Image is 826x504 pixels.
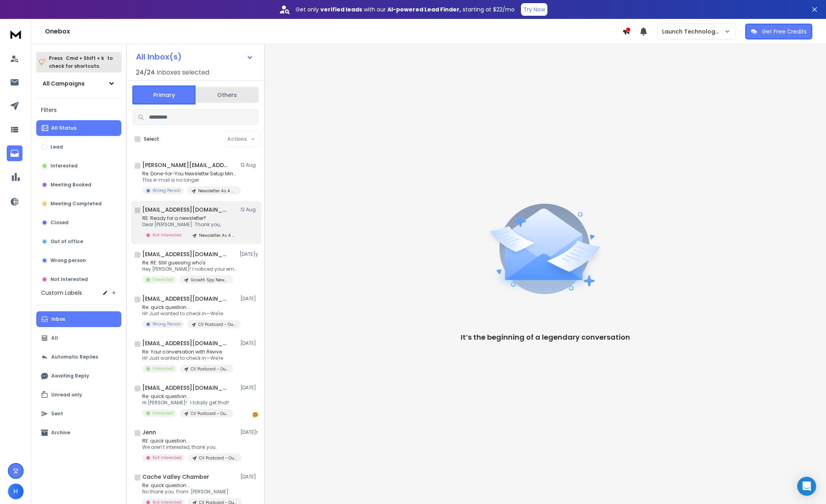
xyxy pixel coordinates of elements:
[142,428,156,436] h1: Jenn
[191,277,229,283] p: Growth Spy Newsletter
[745,24,812,39] button: Get Free Credits
[142,171,237,177] p: Re: Done-for-You Newsletter Setup Minus
[142,250,229,258] h1: [EMAIL_ADDRESS][DOMAIN_NAME]
[461,332,630,343] p: It’s the beginning of a legendary conversation
[8,27,24,41] img: logo
[36,349,121,365] button: Automatic Replies
[195,86,259,104] button: Others
[50,201,102,207] p: Meeting Completed
[142,438,237,444] p: RE: quick question...
[51,430,70,436] p: Archive
[142,339,229,347] h1: [EMAIL_ADDRESS][DOMAIN_NAME]
[240,251,258,257] p: [DATE]y
[50,163,78,169] p: Interested
[8,484,24,499] button: H
[51,373,89,379] p: Awaiting Reply
[142,311,237,317] p: HI! Just wanted to check in—We're
[51,316,65,322] p: Inbox
[45,27,622,36] h1: Onebox
[142,304,237,311] p: Re: quick question...
[320,6,362,13] strong: verified leads
[153,455,182,461] p: Not Interested
[51,125,76,131] p: All Status
[142,444,237,450] p: We aren’t interested, thank you.
[49,54,113,70] p: Press to check for shortcuts.
[142,206,229,214] h1: [EMAIL_ADDRESS][DOMAIN_NAME]
[199,455,237,461] p: CV Postcard - Outscraper
[50,276,88,283] p: Not Interested
[142,393,233,400] p: Re: quick question...
[51,392,82,398] p: Unread only
[142,161,229,169] h1: [PERSON_NAME][EMAIL_ADDRESS][DOMAIN_NAME]
[136,53,182,61] h1: All Inbox(s)
[36,76,121,91] button: All Campaigns
[762,28,807,35] p: Get Free Credits
[191,366,229,372] p: CV Postcard - Outscraper
[142,260,237,266] p: Re: RE: Still guessing who's
[36,253,121,268] button: Wrong person
[153,366,173,372] p: Interested
[36,311,121,327] button: Inbox
[240,385,258,391] p: [DATE]
[36,272,121,287] button: Not Interested
[50,182,91,188] p: Meeting Booked
[387,6,461,13] strong: AI-powered Lead Finder,
[240,340,258,346] p: [DATE]
[142,400,233,406] p: Hi [PERSON_NAME]! I totally get that!
[50,144,63,150] p: Lead
[36,158,121,174] button: Interested
[130,49,260,65] button: All Inbox(s)
[296,6,515,13] p: Get only with our starting at $22/mo
[191,411,229,417] p: CV Postcard - Outscraper
[132,86,195,104] button: Primary
[36,425,121,441] button: Archive
[156,68,209,77] h3: Inboxes selected
[142,266,237,272] p: Hey [PERSON_NAME]! I noticed your email
[36,139,121,155] button: Lead
[240,162,258,168] p: 12 Aug
[240,429,258,435] p: [DATE]r
[142,215,237,221] p: RE: Ready for a newsletter?
[153,321,181,327] p: Wrong Person
[36,387,121,403] button: Unread only
[36,120,121,136] button: All Status
[36,177,121,193] button: Meeting Booked
[36,104,121,115] h3: Filters
[153,188,181,193] p: Wrong Person
[51,354,98,360] p: Automatic Replies
[43,80,85,87] h1: All Campaigns
[198,188,236,194] p: Newsletter As A Service
[240,474,258,480] p: [DATE]
[142,177,237,183] p: This e-mail is no longer
[153,277,173,283] p: Interested
[36,406,121,422] button: Sent
[142,221,237,228] p: Dear [PERSON_NAME]: Thank you,
[523,6,545,13] p: Try Now
[36,234,121,249] button: Out of office
[142,489,237,495] p: No thank you. From: [PERSON_NAME]
[142,355,233,361] p: Hi! Just wanted to check in—We're
[36,330,121,346] button: All
[50,219,69,226] p: Closed
[240,296,258,302] p: [DATE]
[142,295,229,303] h1: [EMAIL_ADDRESS][DOMAIN_NAME]
[41,289,82,297] h3: Custom Labels
[36,196,121,212] button: Meeting Completed
[144,136,159,142] label: Select
[240,206,258,213] p: 12 Aug
[65,54,105,63] span: Cmd + Shift + k
[50,238,83,245] p: Out of office
[142,384,229,392] h1: [EMAIL_ADDRESS][DOMAIN_NAME]
[153,232,182,238] p: Not Interested
[797,477,816,496] div: Open Intercom Messenger
[50,257,86,264] p: Wrong person
[142,473,209,481] h1: Cache Valley Chamber
[136,68,155,77] span: 24 / 24
[198,322,236,327] p: CV Postcard - Outscraper
[521,3,547,16] button: Try Now
[51,411,63,417] p: Sent
[51,335,58,341] p: All
[199,232,237,238] p: Newsletter As A Service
